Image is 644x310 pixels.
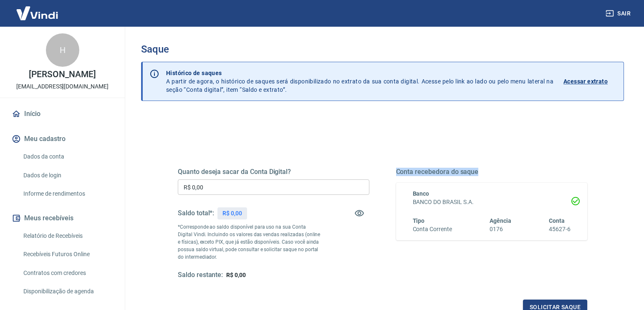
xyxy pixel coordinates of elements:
[178,223,321,261] p: *Corresponde ao saldo disponível para uso na sua Conta Digital Vindi. Incluindo os valores das ve...
[413,198,571,207] h6: BANCO DO BRASIL S.A.
[10,105,115,123] a: Início
[166,69,553,77] p: Histórico de saques
[549,217,565,224] span: Conta
[413,225,452,234] h6: Conta Corrente
[222,209,242,218] p: R$ 0,00
[178,168,369,176] h5: Quanto deseja sacar da Conta Digital?
[413,190,429,197] span: Banco
[20,148,115,165] a: Dados da conta
[10,0,64,26] img: Vindi
[549,225,571,234] h6: 45627-6
[20,227,115,244] a: Relatório de Recebíveis
[20,283,115,300] a: Disponibilização de agenda
[10,130,115,148] button: Meu cadastro
[490,217,511,224] span: Agência
[166,69,553,94] p: A partir de agora, o histórico de saques será disponibilizado no extrato da sua conta digital. Ac...
[16,82,109,91] p: [EMAIL_ADDRESS][DOMAIN_NAME]
[396,168,588,176] h5: Conta recebedora do saque
[20,265,115,282] a: Contratos com credores
[20,246,115,263] a: Recebíveis Futuros Online
[29,70,96,79] p: [PERSON_NAME]
[178,271,223,280] h5: Saldo restante:
[413,217,425,224] span: Tipo
[490,225,511,234] h6: 0176
[141,43,624,55] h3: Saque
[10,209,115,227] button: Meus recebíveis
[178,209,214,217] h5: Saldo total*:
[563,69,617,94] a: Acessar extrato
[20,185,115,202] a: Informe de rendimentos
[46,33,79,67] div: H
[20,167,115,184] a: Dados de login
[563,77,608,86] p: Acessar extrato
[226,272,246,278] span: R$ 0,00
[604,6,634,21] button: Sair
